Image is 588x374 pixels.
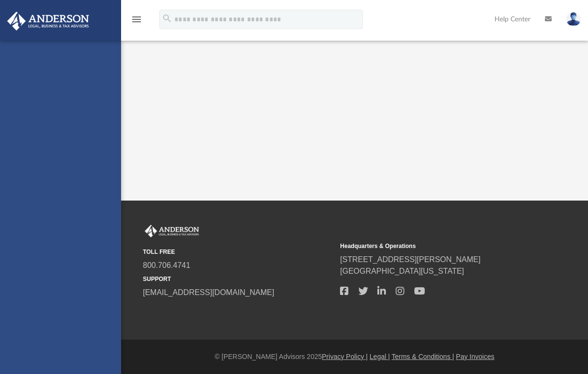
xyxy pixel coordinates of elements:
div: © [PERSON_NAME] Advisors 2025 [121,352,588,362]
a: Pay Invoices [456,353,494,360]
a: Legal | [370,353,390,360]
small: TOLL FREE [143,248,333,256]
img: Anderson Advisors Platinum Portal [4,12,92,31]
img: Anderson Advisors Platinum Portal [143,225,201,237]
a: [EMAIL_ADDRESS][DOMAIN_NAME] [143,288,274,296]
a: Terms & Conditions | [392,353,454,360]
a: 800.706.4741 [143,261,190,269]
i: menu [131,14,142,25]
a: [STREET_ADDRESS][PERSON_NAME] [340,255,480,264]
a: [GEOGRAPHIC_DATA][US_STATE] [340,267,464,275]
a: Privacy Policy | [322,353,368,360]
small: SUPPORT [143,275,333,283]
img: User Pic [566,12,581,26]
i: search [162,13,172,24]
a: menu [131,18,142,25]
small: Headquarters & Operations [340,242,530,250]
